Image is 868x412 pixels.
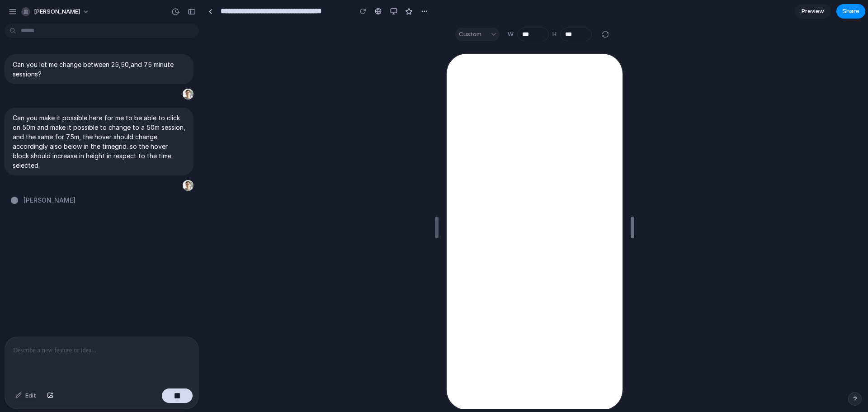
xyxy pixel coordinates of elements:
button: Share [836,4,865,19]
button: [PERSON_NAME] [18,5,94,19]
label: H [552,30,557,39]
span: Preview [802,7,824,16]
label: W [508,30,514,39]
span: [PERSON_NAME] [34,7,80,16]
p: Can you make it possible here for me to be able to click on 50m and make it possible to change to... [13,113,185,170]
p: Can you let me change between 25,50,and 75 minute sessions? [13,60,185,79]
a: Preview [795,4,831,19]
span: Share [842,7,859,16]
span: [PERSON_NAME] [24,195,75,205]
